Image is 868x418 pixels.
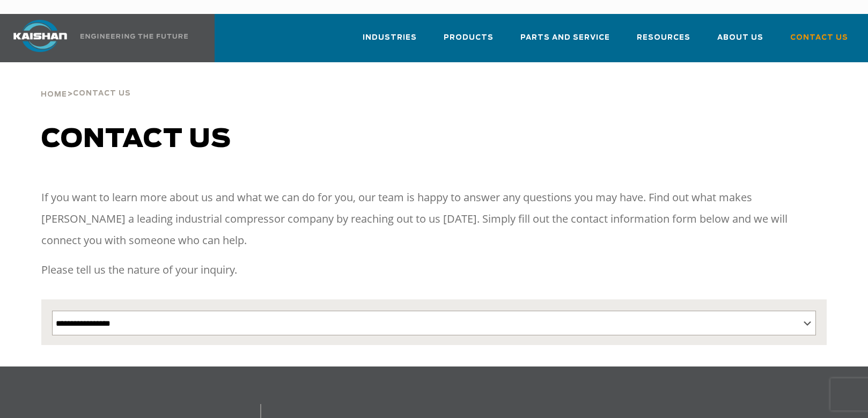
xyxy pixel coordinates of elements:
a: Resources [637,24,690,60]
a: Home [41,89,67,99]
a: About Us [717,24,763,60]
p: If you want to learn more about us and what we can do for you, our team is happy to answer any qu... [41,187,827,251]
span: Industries [363,32,417,44]
p: Please tell us the nature of your inquiry. [41,259,827,281]
span: Contact us [41,127,231,152]
a: Products [444,24,494,60]
span: About Us [717,32,763,44]
a: Industries [363,24,417,60]
span: Resources [637,32,690,44]
span: Contact Us [73,90,131,97]
span: Products [444,32,494,44]
a: Parts and Service [520,24,610,60]
img: Engineering the future [80,34,188,39]
span: Contact Us [790,32,848,44]
span: Parts and Service [520,32,610,44]
a: Contact Us [790,24,848,60]
div: > [41,62,131,103]
span: Home [41,91,67,98]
